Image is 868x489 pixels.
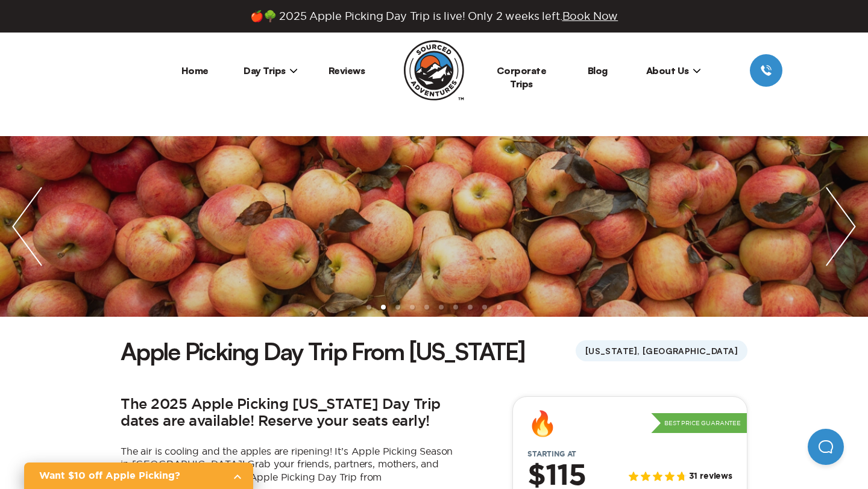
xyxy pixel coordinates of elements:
[395,305,400,310] li: slide item 3
[497,305,502,310] li: slide item 10
[651,413,747,434] p: Best Price Guarantee
[381,305,386,310] li: slide item 2
[366,305,371,310] li: slide item 1
[329,64,365,76] a: Reviews
[250,10,618,23] span: 🍎🌳 2025 Apple Picking Day Trip is live! Only 2 weeks left.
[527,411,558,435] div: 🔥
[562,10,618,22] span: Book Now
[689,472,732,482] span: 31 reviews
[181,64,209,76] a: Home
[482,305,487,310] li: slide item 9
[410,305,415,310] li: slide item 4
[39,469,223,483] h2: Want $10 off Apple Picking?
[808,429,844,465] iframe: Help Scout Beacon - Open
[453,305,458,310] li: slide item 7
[424,305,429,310] li: slide item 5
[588,64,608,76] a: Blog
[244,64,298,76] span: Day Trips
[121,335,525,367] h1: Apple Picking Day Trip From [US_STATE]
[576,340,747,361] span: [US_STATE], [GEOGRAPHIC_DATA]
[121,396,458,431] h2: The 2025 Apple Picking [US_STATE] Day Trip dates are available! Reserve your seats early!
[814,136,868,317] img: next slide / item
[468,305,473,310] li: slide item 8
[24,463,253,489] a: Want $10 off Apple Picking?
[646,64,701,76] span: About Us
[513,450,591,458] span: Starting at
[404,40,464,101] img: Sourced Adventures company logo
[439,305,444,310] li: slide item 6
[497,64,547,90] a: Corporate Trips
